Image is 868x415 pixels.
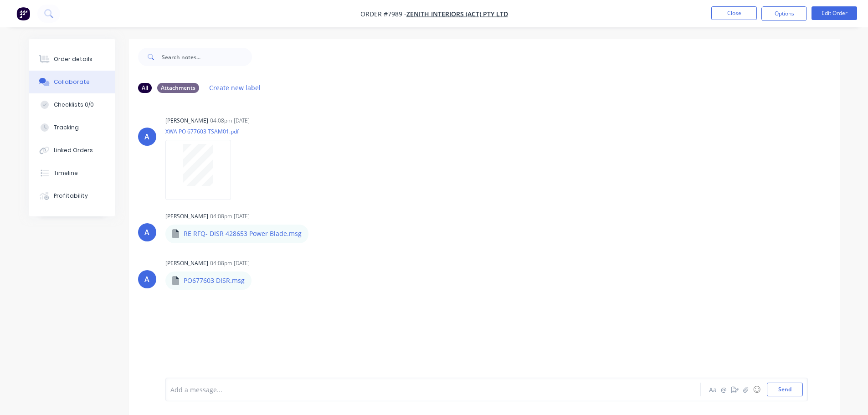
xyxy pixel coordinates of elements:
button: Collaborate [29,71,115,93]
button: Checklists 0/0 [29,93,115,116]
span: Order #7989 - [360,10,406,18]
p: RE RFQ- DISR 428653 Power Blade.msg [184,229,302,238]
div: Timeline [54,169,78,177]
div: Linked Orders [54,146,93,154]
button: Tracking [29,116,115,139]
div: Order details [54,55,92,63]
div: A [144,131,149,142]
button: Close [711,6,757,20]
button: Edit Order [812,6,857,20]
div: A [144,227,149,238]
button: Send [767,383,803,396]
input: Search notes... [162,48,252,66]
div: 04:08pm [DATE] [210,212,250,220]
div: Profitability [54,192,88,200]
button: Linked Orders [29,139,115,162]
p: PO677603 DISR.msg [184,276,245,285]
button: Aa [708,384,719,395]
div: A [144,274,149,285]
div: Collaborate [54,78,90,86]
button: Options [761,6,807,21]
button: Timeline [29,162,115,184]
div: Attachments [157,83,199,93]
div: [PERSON_NAME] [165,259,208,267]
div: 04:08pm [DATE] [210,117,250,125]
div: All [138,83,152,93]
div: 04:08pm [DATE] [210,259,250,267]
img: Factory [16,7,30,20]
button: Order details [29,48,115,71]
p: XWA PO 677603 TSAM01.pdf [165,128,240,135]
button: Profitability [29,184,115,207]
div: [PERSON_NAME] [165,117,208,125]
button: @ [719,384,729,395]
div: Checklists 0/0 [54,101,94,109]
button: ☺ [751,384,762,395]
div: [PERSON_NAME] [165,212,208,220]
div: Tracking [54,123,79,132]
a: Zenith Interiors (ACT) Pty Ltd [406,10,508,18]
button: Create new label [205,82,266,94]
